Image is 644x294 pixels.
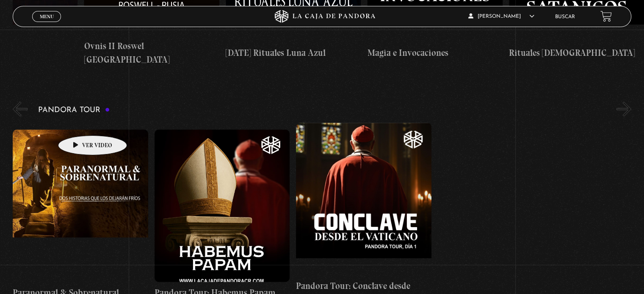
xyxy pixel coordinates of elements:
span: Menu [40,14,54,19]
h4: Magia e Invocaciones [367,46,502,60]
button: Previous [13,102,28,116]
button: Next [616,102,631,116]
h4: [DATE] Rituales Luna Azul [226,46,361,60]
h3: Pandora Tour [38,106,110,114]
a: Buscar [555,14,575,19]
h4: Ovnis II Roswel [GEOGRAPHIC_DATA] [84,39,219,66]
span: Cerrar [37,21,57,27]
span: [PERSON_NAME] [468,14,534,19]
a: View your shopping cart [600,11,612,22]
h4: Rituales [DEMOGRAPHIC_DATA] [509,46,644,60]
